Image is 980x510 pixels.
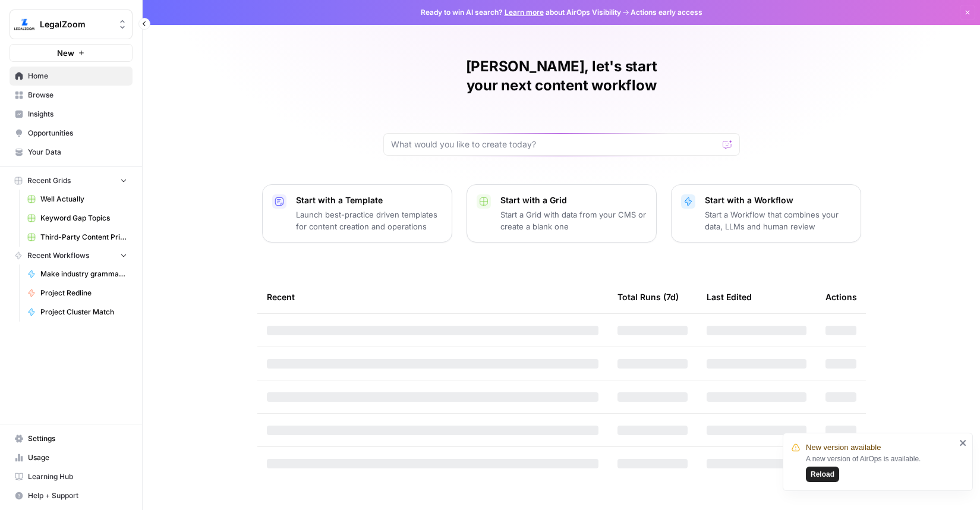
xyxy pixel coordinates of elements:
[28,109,127,119] span: Insights
[500,194,647,206] p: Start with a Grid
[825,281,857,313] div: Actions
[40,18,112,30] span: LegalZoom
[28,128,127,138] span: Opportunities
[28,490,127,501] span: Help + Support
[806,454,956,482] div: A new version of AirOps is available.
[22,228,133,247] a: Third-Party Content Prioritization
[959,438,968,448] button: close
[671,184,861,243] button: Start with a WorkflowStart a Workflow that combines your data, LLMs and human review
[811,469,834,480] span: Reload
[10,429,133,448] a: Settings
[10,44,133,62] button: New
[28,433,127,444] span: Settings
[27,250,89,261] span: Recent Workflows
[10,467,133,486] a: Learning Hub
[10,86,133,105] a: Browse
[421,7,621,18] span: Ready to win AI search? about AirOps Visibility
[500,209,647,232] p: Start a Grid with data from your CMS or create a blank one
[28,471,127,482] span: Learning Hub
[40,213,127,223] span: Keyword Gap Topics
[27,175,71,186] span: Recent Grids
[40,307,127,317] span: Project Cluster Match
[28,90,127,100] span: Browse
[40,288,127,298] span: Project Redline
[707,281,752,313] div: Last Edited
[383,57,740,95] h1: [PERSON_NAME], let's start your next content workflow
[28,71,127,81] span: Home
[296,209,442,232] p: Launch best-practice driven templates for content creation and operations
[806,442,881,454] span: New version available
[57,47,74,59] span: New
[10,172,133,190] button: Recent Grids
[28,147,127,158] span: Your Data
[10,124,133,143] a: Opportunities
[22,265,133,284] a: Make industry grammatical
[267,281,598,313] div: Recent
[40,269,127,279] span: Make industry grammatical
[40,194,127,204] span: Well Actually
[391,138,718,150] input: What would you like to create today?
[10,105,133,124] a: Insights
[10,486,133,505] button: Help + Support
[10,143,133,162] a: Your Data
[505,8,544,17] a: Learn more
[617,281,679,313] div: Total Runs (7d)
[22,209,133,228] a: Keyword Gap Topics
[467,184,657,243] button: Start with a GridStart a Grid with data from your CMS or create a blank one
[22,190,133,209] a: Well Actually
[631,7,702,18] span: Actions early access
[40,232,127,243] span: Third-Party Content Prioritization
[14,14,35,35] img: LegalZoom Logo
[10,448,133,467] a: Usage
[705,209,851,232] p: Start a Workflow that combines your data, LLMs and human review
[22,284,133,303] a: Project Redline
[10,247,133,265] button: Recent Workflows
[262,184,452,243] button: Start with a TemplateLaunch best-practice driven templates for content creation and operations
[28,452,127,463] span: Usage
[10,10,133,39] button: Workspace: LegalZoom
[10,67,133,86] a: Home
[296,194,442,206] p: Start with a Template
[705,194,851,206] p: Start with a Workflow
[22,303,133,322] a: Project Cluster Match
[806,467,839,482] button: Reload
